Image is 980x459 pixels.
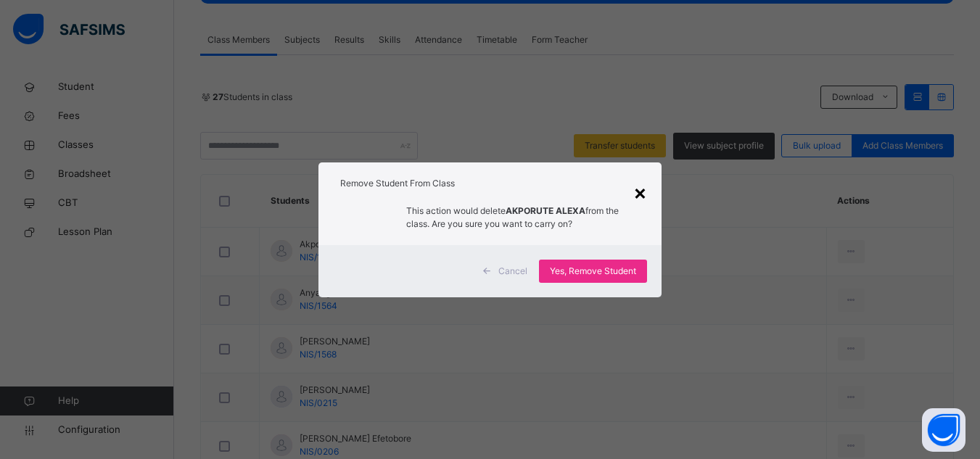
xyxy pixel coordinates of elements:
h1: Remove Student From Class [340,177,640,190]
span: Yes, Remove Student [550,265,636,278]
button: Open asap [922,408,965,452]
strong: AKPORUTE ALEXA [506,205,585,216]
div: × [633,177,647,207]
p: This action would delete from the class. Are you sure you want to carry on? [406,204,641,231]
span: Cancel [498,265,527,278]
